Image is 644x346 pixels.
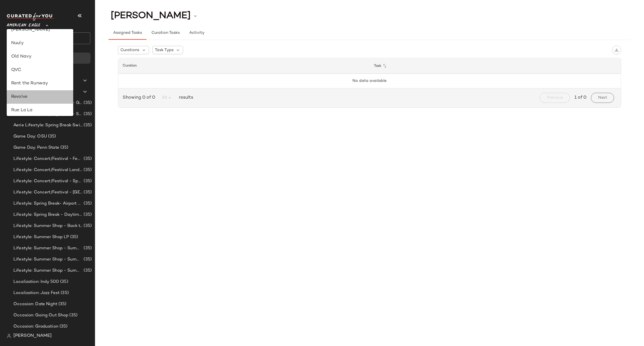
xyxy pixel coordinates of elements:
img: svg%3e [615,48,619,52]
span: (35) [59,144,68,151]
div: QVC [11,67,69,74]
img: cfy_white_logo.C9jOOHJF.svg [7,13,54,21]
span: Showing 0 of 0 [123,94,157,101]
span: Lifestyle: Concert/Festival Landing Page [13,167,82,173]
span: Lifestyle: Summer Shop - Summer Study Sessions [13,267,82,274]
span: Lifestyle: Spring Break - Daytime Casual [13,212,82,218]
span: Localization: Jazz Fest [13,290,60,296]
span: Task Type [155,47,174,53]
th: Curation [118,58,370,74]
span: (35) [47,133,56,140]
span: Curation Tasks [151,31,179,35]
span: (35) [82,223,92,229]
span: (35) [82,111,92,117]
span: Lifestyle: Summer Shop - Summer Abroad [13,245,82,252]
span: Game Day: Penn State [13,144,59,151]
div: Rent the Runway [11,80,69,87]
span: Lifestyle: Concert/Festival - Sporty [13,178,82,184]
span: Lifestyle: Concert/Festival - [GEOGRAPHIC_DATA] [13,189,82,196]
span: (35) [60,290,69,296]
span: (35) [82,178,92,184]
span: (35) [82,122,92,129]
div: Revolve [11,94,69,100]
span: Lifestyle: Summer Shop - Back to School Essentials [13,223,82,229]
div: undefined-list [7,29,73,116]
span: Lifestyle: Summer Shop - Summer Internship [13,256,82,263]
span: Lifestyle: Spring Break- Airport Style [13,200,82,207]
span: (35) [57,301,67,307]
span: Game Day: OSU [13,133,47,140]
th: Task [370,58,621,74]
span: Curations [120,47,139,53]
span: Occasion: Graduation [13,323,58,330]
span: (35) [82,167,92,173]
span: Occasion: Going Out Shop [13,312,68,319]
span: Occasion: Date Night [13,301,57,307]
span: (35) [82,189,92,196]
img: svg%3e [7,334,11,338]
span: (35) [82,256,92,263]
span: Lifestyle: Concert/Festival - Femme [13,156,82,162]
td: No data available [118,74,621,88]
span: (35) [82,245,92,252]
div: Nuuly [11,40,69,47]
span: American Eagle [7,19,40,29]
span: Aerie Lifestyle: Spring Break Swimsuits Landing Page [13,122,82,129]
span: (35) [68,312,77,319]
span: (35) [82,212,92,218]
span: [PERSON_NAME] [111,11,191,21]
div: Old Navy [11,53,69,60]
span: [PERSON_NAME] [13,333,52,339]
span: 1 of 0 [574,94,586,101]
span: results [177,94,193,101]
span: (35) [59,279,68,285]
span: (35) [82,100,92,106]
span: Next [598,96,607,100]
span: Assigned Tasks [113,31,142,35]
span: (35) [82,200,92,207]
span: Lifestyle: Summer Shop LP [13,234,69,240]
span: (35) [69,234,78,240]
span: (35) [82,267,92,274]
span: (35) [82,156,92,162]
div: Rue La La [11,107,69,114]
button: Next [591,93,614,103]
span: Activity [189,31,204,35]
span: (35) [58,323,68,330]
div: [PERSON_NAME] [11,27,69,33]
span: Localization: Indy 500 [13,279,59,285]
